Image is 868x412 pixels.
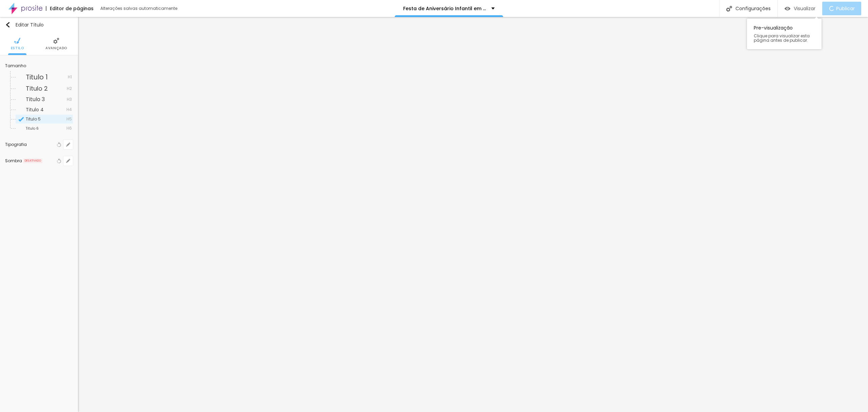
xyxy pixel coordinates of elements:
[785,6,790,12] img: view-1.svg
[26,95,45,103] span: Titulo 3
[46,6,94,11] div: Editor de páginas
[66,108,72,112] span: H4
[822,2,861,15] button: Publicar
[5,22,11,27] img: Icone
[26,116,41,122] span: Titulo 5
[53,38,59,44] img: Icone
[5,22,44,27] div: Editar Título
[836,6,855,11] span: Publicar
[26,126,39,131] span: Titulo 6
[100,6,178,11] div: Alterações salvas automaticamente
[66,126,72,130] span: H6
[403,6,486,11] p: Festa de Aniversário Infantil em [GEOGRAPHIC_DATA]
[23,158,42,163] span: DESATIVADO
[778,2,822,15] button: Visualizar
[18,116,24,122] img: Icone
[26,84,48,93] span: Titulo 2
[78,17,868,412] iframe: Editor
[11,46,24,50] span: Estilo
[747,19,822,49] div: Pre-visualização
[5,143,55,147] div: Tipografia
[14,38,20,44] img: Icone
[26,72,48,82] span: Titulo 1
[67,97,72,101] span: H3
[67,87,72,91] span: H2
[45,46,67,50] span: Avançado
[5,64,73,68] div: Tamanho
[26,106,44,113] span: Titulo 4
[68,75,72,79] span: H1
[754,34,815,42] span: Clique para visualizar esta página antes de publicar.
[66,117,72,121] span: H5
[726,6,732,12] img: Icone
[794,6,815,11] span: Visualizar
[5,159,22,163] div: Sombra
